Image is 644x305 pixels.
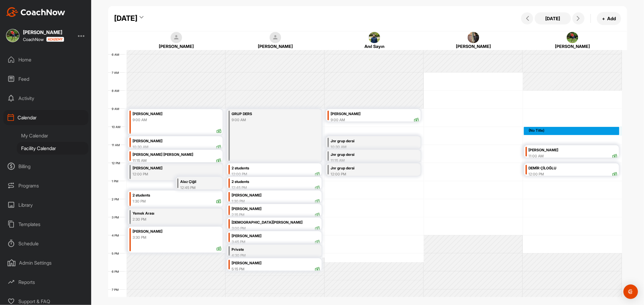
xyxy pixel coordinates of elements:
[3,217,88,232] div: Templates
[529,171,544,177] div: 12:00 PM
[108,143,126,147] div: 11 AM
[232,266,245,272] div: 5:15 PM
[331,158,404,163] div: 11:15 AM
[108,53,125,56] div: 6 AM
[232,178,320,185] div: 2 students
[232,206,320,212] div: [PERSON_NAME]
[333,43,415,49] div: Anıl Sayın
[135,43,217,49] div: [PERSON_NAME]
[46,37,64,42] img: CoachNow acadmey
[23,37,64,42] div: CoachNow
[3,159,88,174] div: Billing
[232,192,320,199] div: [PERSON_NAME]
[108,125,127,129] div: 10 AM
[3,52,88,67] div: Home
[232,171,247,177] div: 12:00 PM
[232,239,245,245] div: 3:45 PM
[3,91,88,106] div: Activity
[108,71,125,74] div: 7 AM
[133,165,206,172] div: [PERSON_NAME]
[133,199,146,204] div: 1:30 PM
[232,260,320,267] div: [PERSON_NAME]
[331,144,404,150] div: 10:30 AM
[3,255,88,270] div: Admin Settings
[331,151,404,158] div: Jnr grup dersi
[529,128,619,133] div: (No Title)
[133,217,206,222] div: 2:30 PM
[331,138,404,145] div: Jnr grup dersi
[232,219,320,226] div: [DEMOGRAPHIC_DATA][PERSON_NAME]
[331,117,345,123] div: 9:00 AM
[3,178,88,193] div: Programs
[23,30,64,35] div: [PERSON_NAME]
[133,158,147,163] div: 11:15 AM
[3,110,88,125] div: Calendar
[6,7,65,17] img: CoachNow
[535,12,571,24] button: [DATE]
[3,236,88,251] div: Schedule
[331,165,404,172] div: Jnr grup dersi
[232,165,320,172] div: 2 students
[232,111,305,118] div: GRUP DERS
[108,252,125,255] div: 5 PM
[468,32,479,43] img: square_a5af11bd6a9eaf2830e86d991feef856.jpg
[432,43,514,49] div: [PERSON_NAME]
[3,71,88,86] div: Feed
[108,89,125,93] div: 8 AM
[133,228,221,235] div: [PERSON_NAME]
[232,199,245,204] div: 1:30 PM
[232,253,305,258] div: 4:30 PM
[529,147,617,154] div: [PERSON_NAME]
[6,29,19,42] img: square_0221d115ea49f605d8705f6c24cfd99a.jpg
[133,235,146,240] div: 3:30 PM
[232,226,246,231] div: 3:00 PM
[531,43,614,49] div: [PERSON_NAME]
[133,117,147,123] div: 9:00 AM
[108,270,125,273] div: 6 PM
[17,129,88,142] div: My Calendar
[180,178,215,185] div: Alaz Çiğil
[331,111,419,118] div: [PERSON_NAME]
[180,185,215,190] div: 12:45 PM
[3,197,88,212] div: Library
[234,43,316,49] div: [PERSON_NAME]
[232,233,320,240] div: [PERSON_NAME]
[133,210,206,217] div: Yemek Arası
[171,32,182,43] img: square_default-ef6cabf814de5a2bf16c804365e32c732080f9872bdf737d349900a9daf73cf9.png
[114,13,137,24] div: [DATE]
[108,234,125,237] div: 4 PM
[17,142,88,155] div: Facility Calendar
[623,285,638,299] div: Open Intercom Messenger
[133,144,149,150] div: 10:30 AM
[602,15,605,22] span: +
[232,117,305,123] div: 9:00 AM
[529,165,617,172] div: DEMİR ÇİLOĞLU
[331,171,404,177] div: 12:00 PM
[232,185,247,190] div: 12:45 PM
[133,111,221,118] div: [PERSON_NAME]
[529,153,544,159] div: 11:00 AM
[108,197,125,201] div: 2 PM
[232,212,245,218] div: 2:15 PM
[108,288,125,291] div: 7 PM
[369,32,380,43] img: square_9586089d7e11ec01d9bb61086f6e34e5.jpg
[232,246,305,253] div: Private
[108,161,126,165] div: 12 PM
[108,179,124,183] div: 1 PM
[597,12,621,25] button: +Add
[270,32,281,43] img: square_default-ef6cabf814de5a2bf16c804365e32c732080f9872bdf737d349900a9daf73cf9.png
[108,107,125,111] div: 9 AM
[567,32,578,43] img: square_0221d115ea49f605d8705f6c24cfd99a.jpg
[133,171,206,177] div: 12:00 PM
[108,215,125,219] div: 3 PM
[133,151,221,158] div: [PERSON_NAME] [PERSON_NAME]
[3,275,88,290] div: Reports
[133,138,221,145] div: [PERSON_NAME]
[133,192,221,199] div: 2 students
